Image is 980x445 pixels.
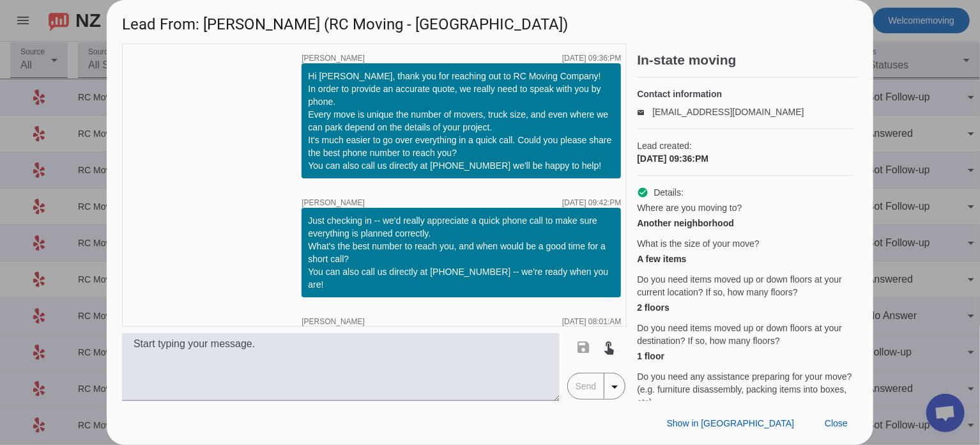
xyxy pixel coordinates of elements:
span: [PERSON_NAME] [302,54,365,62]
span: Do you need items moved up or down floors at your current location? If so, how many floors? [637,273,853,299]
div: [DATE] 09:36:PM [637,152,853,165]
button: Close [815,412,858,435]
div: A few items [637,253,853,265]
div: [DATE] 09:36:PM [562,54,621,62]
span: What is the size of your move? [637,237,759,250]
span: [PERSON_NAME] [302,199,365,207]
div: 1 floor [637,350,853,363]
div: [DATE] 08:01:AM [562,318,621,325]
mat-icon: arrow_drop_down [607,379,622,394]
mat-icon: check_circle [637,187,648,198]
span: Lead created: [637,139,853,152]
mat-icon: touch_app [602,340,617,355]
h4: Contact information [637,88,853,100]
span: Where are you moving to? [637,201,742,214]
mat-icon: email [637,109,652,115]
span: Close [825,418,848,428]
div: Just checking in -- we'd really appreciate a quick phone call to make sure everything is planned ... [308,214,615,291]
div: 2 floors [637,301,853,314]
h2: In-state moving [637,54,858,66]
span: [PERSON_NAME] [302,318,365,325]
span: Do you need items moved up or down floors at your destination? If so, how many floors? [637,322,853,347]
span: Details: [654,186,684,199]
div: Another neighborhood [637,217,853,230]
div: Hi [PERSON_NAME], thank you for reaching out to RC Moving Company! In order to provide an accurat... [308,70,615,172]
span: Do you need any assistance preparing for your move? (e.g. furniture disassembly, packing items in... [637,370,853,409]
button: Show in [GEOGRAPHIC_DATA] [657,412,804,435]
a: [EMAIL_ADDRESS][DOMAIN_NAME] [652,107,804,117]
div: [DATE] 09:42:PM [562,199,621,207]
span: Show in [GEOGRAPHIC_DATA] [667,418,794,428]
